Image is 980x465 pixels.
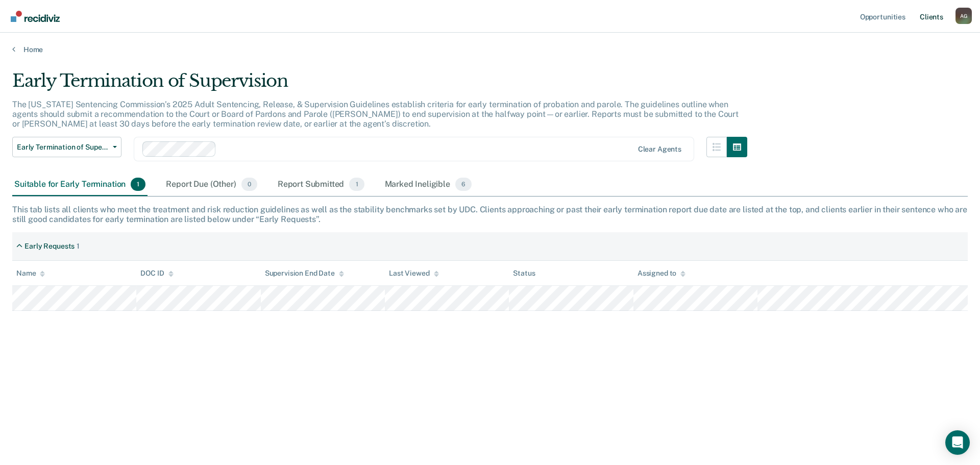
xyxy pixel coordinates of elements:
div: Open Intercom Messenger [945,430,970,455]
div: Supervision End Date [265,269,344,278]
div: Suitable for Early Termination1 [12,174,148,196]
div: A G [955,8,972,24]
img: Recidiviz [11,11,60,22]
div: Report Submitted1 [276,174,366,196]
div: Marked Ineligible6 [383,174,474,196]
div: This tab lists all clients who meet the treatment and risk reduction guidelines as well as the st... [12,205,968,224]
div: 1 [77,242,80,251]
div: Early Requests1 [12,238,84,255]
div: Early Termination of Supervision [12,70,747,100]
div: Status [513,269,535,278]
span: Early Termination of Supervision [17,143,109,152]
div: Last Viewed [389,269,438,278]
div: Clear agents [638,145,681,154]
p: The [US_STATE] Sentencing Commission’s 2025 Adult Sentencing, Release, & Supervision Guidelines e... [12,100,739,129]
div: Name [16,269,45,278]
div: Assigned to [638,269,685,278]
div: DOC ID [140,269,173,278]
button: Profile dropdown button [955,8,972,24]
div: Report Due (Other)0 [164,174,259,196]
button: Early Termination of Supervision [12,137,121,157]
div: Early Requests [24,242,75,251]
span: 6 [455,178,472,191]
span: 0 [241,178,257,191]
a: Home [12,45,968,54]
span: 1 [349,178,364,191]
span: 1 [131,178,145,191]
